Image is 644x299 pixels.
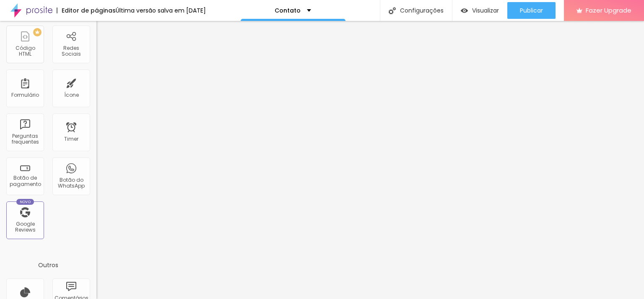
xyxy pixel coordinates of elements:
[586,7,631,14] span: Fazer Upgrade
[520,7,543,14] span: Publicar
[57,8,116,13] div: Editor de páginas
[11,92,39,98] div: Formulário
[96,21,644,299] iframe: Editor
[8,133,42,145] div: Perguntas frequentes
[116,8,206,13] div: Última versão salva em [DATE]
[452,2,507,19] button: Visualizar
[461,7,468,14] img: view-1.svg
[389,7,396,14] img: Icone
[55,45,88,57] div: Redes Sociais
[64,136,78,142] div: Timer
[8,45,42,57] div: Código HTML
[55,177,88,189] div: Botão do WhatsApp
[8,175,42,187] div: Botão de pagamento
[64,92,79,98] div: Ícone
[275,8,301,13] p: Contato
[507,2,556,19] button: Publicar
[16,199,34,205] div: Novo
[472,7,499,14] span: Visualizar
[8,221,42,233] div: Google Reviews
